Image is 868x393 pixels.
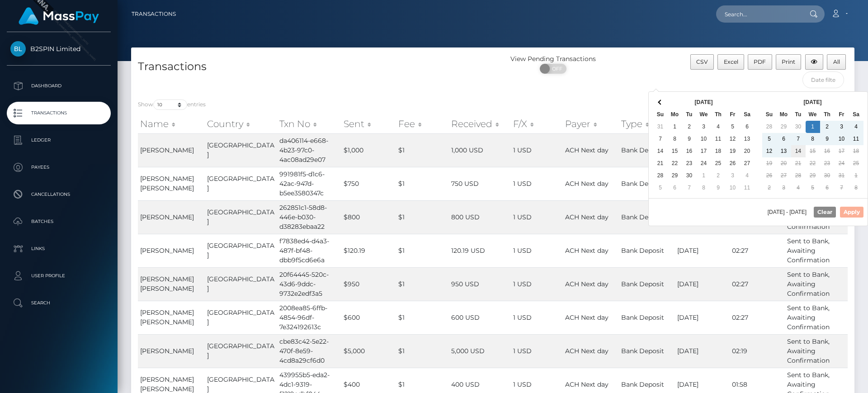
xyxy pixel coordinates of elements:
p: Dashboard [10,79,107,93]
td: 4 [849,121,863,133]
a: Dashboard [7,75,111,97]
span: [PERSON_NAME] [PERSON_NAME] [140,375,194,393]
span: ACH Next day [565,313,609,322]
td: 6 [820,182,835,194]
button: CSV [690,54,714,70]
td: [GEOGRAPHIC_DATA] [205,301,277,334]
td: $1 [396,200,449,234]
td: 1 [697,170,711,182]
th: Payer: activate to sort column ascending [563,115,619,133]
td: [DATE] [675,234,730,267]
td: 5,000 USD [449,334,511,368]
td: 11 [711,133,726,145]
td: 2 [682,121,697,133]
td: 600 USD [449,301,511,334]
a: Search [7,292,111,314]
td: 991981f5-d1c6-42ac-947d-b5ee3580347c [277,167,341,200]
span: [PERSON_NAME] [PERSON_NAME] [140,308,194,326]
td: 29 [668,170,682,182]
td: 7 [791,133,806,145]
td: 7 [653,133,668,145]
td: 20 [777,157,791,170]
td: [GEOGRAPHIC_DATA] [205,234,277,267]
td: 02:19 [730,334,785,368]
p: Links [10,242,107,256]
span: PDF [754,58,766,65]
td: Bank Deposit [619,133,675,167]
td: $1 [396,167,449,200]
td: 02:27 [730,301,785,334]
span: CSV [696,58,708,65]
p: Search [10,296,107,310]
td: 29 [777,121,791,133]
td: 30 [682,170,697,182]
td: 4 [791,182,806,194]
th: Th [711,109,726,121]
td: $1,000 [341,133,396,167]
td: 9 [682,133,697,145]
td: 1 USD [511,301,563,334]
td: $600 [341,301,396,334]
span: Print [782,58,795,65]
a: Ledger [7,129,111,152]
td: 9 [820,133,835,145]
td: 16 [820,145,835,157]
span: ACH Next day [565,280,609,288]
p: User Profile [10,269,107,283]
td: 26 [726,157,740,170]
td: 24 [697,157,711,170]
td: 17 [835,145,849,157]
span: ACH Next day [565,180,609,188]
div: View Pending Transactions [493,54,613,64]
th: Type: activate to sort column ascending [619,115,675,133]
th: Fee: activate to sort column ascending [396,115,449,133]
td: 5 [806,182,820,194]
td: $800 [341,200,396,234]
span: [PERSON_NAME] [140,146,194,154]
td: 8 [697,182,711,194]
p: Cancellations [10,188,107,201]
th: [DATE] [777,96,849,109]
a: Transactions [132,5,176,24]
a: Cancellations [7,183,111,206]
td: [GEOGRAPHIC_DATA] [205,133,277,167]
button: Clear [814,207,836,218]
td: 4 [740,170,755,182]
td: Sent to Bank, Awaiting Confirmation [785,334,848,368]
p: Transactions [10,106,107,120]
td: 28 [762,121,777,133]
td: 25 [849,157,863,170]
td: 14 [653,145,668,157]
td: Sent to Bank, Awaiting Confirmation [785,301,848,334]
td: cbe83c42-5e22-470f-8e59-4cd8a29cf6d0 [277,334,341,368]
td: [GEOGRAPHIC_DATA] [205,334,277,368]
td: $5,000 [341,334,396,368]
td: 24 [835,157,849,170]
td: 30 [820,170,835,182]
button: All [827,54,846,70]
td: 2 [820,121,835,133]
td: f7838ed4-d4a3-487f-bf48-dbb9f5cd6e6a [277,234,341,267]
td: 4 [711,121,726,133]
td: $1 [396,301,449,334]
td: Bank Deposit [619,167,675,200]
td: 13 [777,145,791,157]
th: Th [820,109,835,121]
td: 21 [653,157,668,170]
td: 16 [682,145,697,157]
button: Print [776,54,802,70]
th: We [697,109,711,121]
td: 10 [697,133,711,145]
td: 13 [740,133,755,145]
td: 02:27 [730,234,785,267]
th: F/X: activate to sort column ascending [511,115,563,133]
th: Country: activate to sort column ascending [205,115,277,133]
td: 14 [791,145,806,157]
td: 28 [653,170,668,182]
td: 22 [668,157,682,170]
td: 1,000 USD [449,133,511,167]
span: ACH Next day [565,246,609,255]
span: [PERSON_NAME] [140,347,194,355]
td: Sent to Bank, Awaiting Confirmation [785,234,848,267]
a: Payees [7,156,111,179]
